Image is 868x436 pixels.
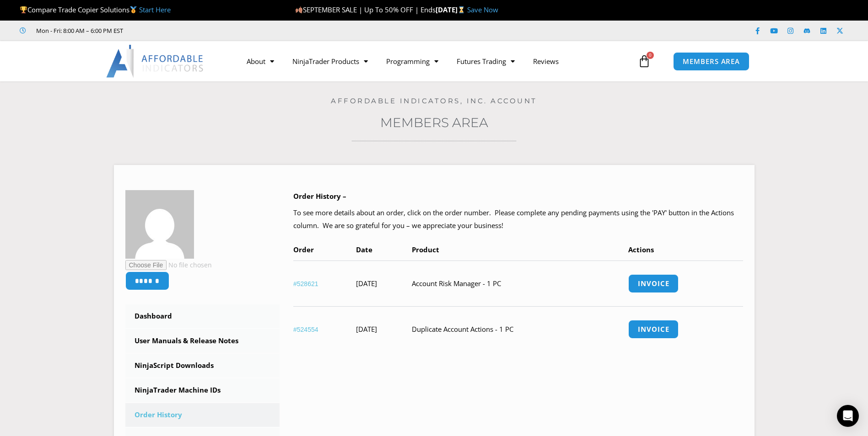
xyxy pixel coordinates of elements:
a: Start Here [139,5,171,14]
span: Product [412,245,439,254]
a: Invoice order number 524554 [628,320,679,339]
a: MEMBERS AREA [673,52,749,71]
a: View order number 528621 [293,280,318,287]
a: Members Area [380,115,488,130]
img: LogoAI | Affordable Indicators – NinjaTrader [106,45,205,78]
img: 🍂 [296,6,302,13]
a: NinjaScript Downloads [125,354,280,378]
b: Order History – [293,191,346,201]
a: Programming [377,51,447,72]
a: NinjaTrader Machine IDs [125,378,280,402]
a: Save Now [467,5,498,14]
span: Date [356,245,372,254]
td: Account Risk Manager - 1 PC [412,261,628,306]
td: Duplicate Account Actions - 1 PC [412,306,628,352]
span: MEMBERS AREA [683,58,740,65]
a: NinjaTrader Products [283,51,377,72]
a: 0 [624,48,664,74]
iframe: Customer reviews powered by Trustpilot [136,26,273,35]
img: ⌛ [458,6,465,13]
a: Invoice order number 528621 [628,274,679,293]
strong: [DATE] [436,5,467,14]
span: Order [293,245,314,254]
time: [DATE] [356,324,377,334]
span: Mon - Fri: 8:00 AM – 6:00 PM EST [34,25,123,36]
nav: Menu [237,51,636,72]
img: 🏆 [20,6,27,13]
a: Dashboard [125,304,280,328]
span: Compare Trade Copier Solutions [20,5,171,14]
a: Order History [125,403,280,427]
time: [DATE] [356,279,377,288]
a: Futures Trading [447,51,524,72]
img: 🥇 [130,6,137,13]
a: About [237,51,283,72]
a: Reviews [524,51,568,72]
span: 0 [647,52,654,59]
img: 2ec70e1f0e2188eb8871f08a99f94ed02f7782644f9637c8bfd2cbadf6be7105 [125,190,194,259]
p: To see more details about an order, click on the order number. Please complete any pending paymen... [293,207,743,232]
a: Affordable Indicators, Inc. Account [331,96,537,105]
span: SEPTEMBER SALE | Up To 50% OFF | Ends [295,5,436,14]
div: Open Intercom Messenger [837,405,859,427]
a: View order number 524554 [293,326,318,333]
span: Actions [628,245,654,254]
a: User Manuals & Release Notes [125,329,280,353]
